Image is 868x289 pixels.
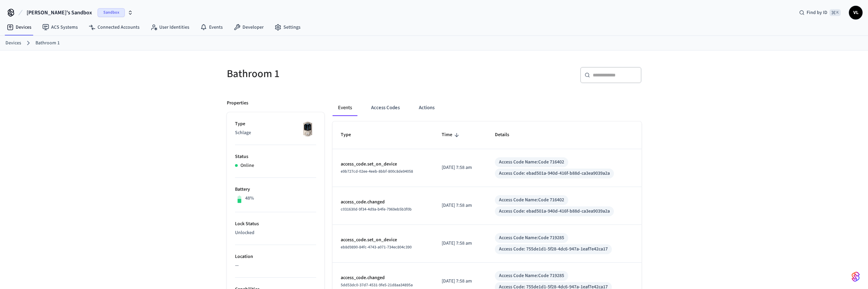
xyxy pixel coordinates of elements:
[195,21,228,33] a: Events
[333,100,357,116] button: Events
[413,100,440,116] button: Actions
[849,6,863,19] button: VL
[442,240,479,247] p: [DATE] 7:58 am
[83,21,145,33] a: Connected Accounts
[235,262,316,269] p: —
[499,197,564,204] div: Access Code Name: Code 716402
[366,100,405,116] button: Access Codes
[235,229,316,236] p: Unlocked
[341,274,426,281] p: access_code.changed
[235,129,316,136] p: Schlage
[228,21,269,33] a: Developer
[5,40,21,47] a: Devices
[37,21,83,33] a: ACS Systems
[499,246,608,253] div: Access Code: 755de1d1-5f28-4dc6-947a-1eaf7e42ca17
[341,244,412,250] span: eb8d9890-84fc-4743-a071-734ec804c390
[235,120,316,128] p: Type
[794,6,846,19] div: Find by ID⌘ K
[442,130,461,140] span: Time
[807,9,827,16] span: Find by ID
[235,153,316,160] p: Status
[341,169,413,174] span: e9b727cd-02ee-4eeb-8bbf-800c8de94058
[227,100,248,107] p: Properties
[495,130,518,140] span: Details
[499,170,610,177] div: Access Code: ebad501a-940d-416f-b88d-ca3ea9039a2a
[240,162,254,169] p: Online
[245,195,254,202] p: 48%
[333,100,642,116] div: ant example
[227,67,430,81] h5: Bathroom 1
[145,21,195,33] a: User Identities
[299,120,316,138] img: Schlage Sense Smart Deadbolt with Camelot Trim, Front
[269,21,306,33] a: Settings
[499,272,564,279] div: Access Code Name: Code 719285
[442,164,479,171] p: [DATE] 7:58 am
[442,278,479,285] p: [DATE] 7:58 am
[341,161,426,168] p: access_code.set_on_device
[499,234,564,242] div: Access Code Name: Code 719285
[27,9,92,17] span: [PERSON_NAME]'s Sandbox
[235,186,316,193] p: Battery
[850,6,862,19] span: VL
[35,40,60,47] a: Bathroom 1
[829,9,841,16] span: ⌘ K
[235,220,316,228] p: Lock Status
[499,159,564,166] div: Access Code Name: Code 716402
[341,199,426,206] p: access_code.changed
[98,8,125,17] span: Sandbox
[442,202,479,209] p: [DATE] 7:58 am
[341,236,426,244] p: access_code.set_on_device
[341,130,360,140] span: Type
[852,271,860,282] img: SeamLogoGradient.69752ec5.svg
[235,253,316,260] p: Location
[499,208,610,215] div: Access Code: ebad501a-940d-416f-b88d-ca3ea9039a2a
[341,206,412,212] span: c031630d-9f34-4d9a-b4fe-7969eb5b3f0b
[341,282,413,288] span: 5dd53dc0-37d7-4531-9fe5-21d8aa34895a
[1,21,37,33] a: Devices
